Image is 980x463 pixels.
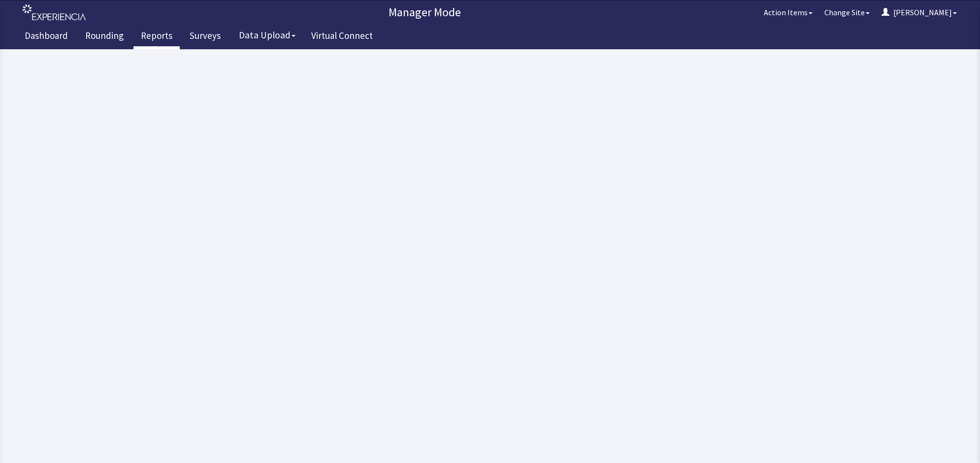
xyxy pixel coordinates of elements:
[233,26,301,44] button: Data Upload
[758,2,818,22] button: Action Items
[91,4,758,20] p: Manager Mode
[133,25,180,49] a: Reports
[17,25,75,49] a: Dashboard
[23,4,86,21] img: experiencia_logo.png
[182,25,228,49] a: Surveys
[876,2,963,22] button: [PERSON_NAME]
[78,25,131,49] a: Rounding
[818,2,876,22] button: Change Site
[304,25,380,49] a: Virtual Connect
